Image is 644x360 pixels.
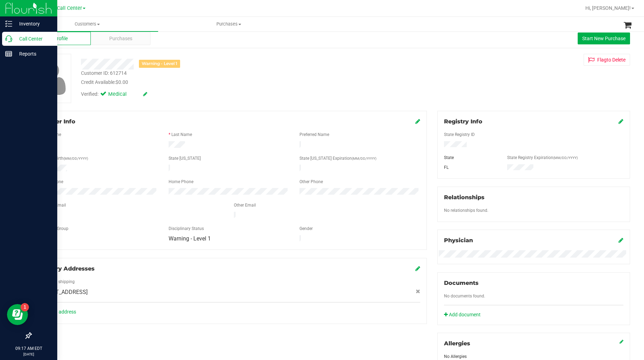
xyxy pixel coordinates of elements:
span: Profile [54,35,68,42]
span: (MM/DD/YYYY) [352,157,376,160]
a: Add document [444,311,484,318]
span: Customers [17,21,158,27]
iframe: Resource center unread badge [21,303,29,311]
label: Gender [299,225,313,232]
span: Physician [444,237,473,244]
span: Hi, [PERSON_NAME]! [585,5,631,11]
span: Purchases [109,35,132,42]
label: Last Name [171,131,192,138]
inline-svg: Call Center [5,35,12,42]
label: State Registry ID [444,131,475,138]
span: Call Center [57,5,82,11]
span: Documents [444,280,479,286]
span: Allergies [444,340,470,347]
span: (MM/DD/YYYY) [553,156,578,160]
span: [STREET_ADDRESS] [37,288,88,296]
p: Inventory [12,20,54,28]
inline-svg: Inventory [5,20,12,27]
iframe: Resource center [7,304,28,325]
div: No Allergies [444,353,623,360]
span: Warning - Level 1 [169,235,211,242]
p: Call Center [12,35,54,43]
div: Verified: [81,91,147,98]
button: Start New Purchase [578,33,630,44]
p: Reports [12,50,54,58]
div: State [439,154,502,161]
div: FL [439,164,502,171]
label: Home Phone [169,179,193,185]
label: Preferred Name [299,131,329,138]
label: State [US_STATE] [169,155,201,161]
div: Warning - Level 1 [139,60,180,68]
span: $0.00 [116,79,128,85]
span: Registry Info [444,118,482,125]
span: Purchases [158,21,299,27]
p: 09:17 AM EDT [3,345,54,352]
div: Credit Available: [81,79,376,86]
span: Delivery Addresses [37,265,95,272]
inline-svg: Reports [5,50,12,57]
div: Customer ID: 612714 [81,70,127,77]
span: No documents found. [444,294,485,298]
a: Purchases [158,17,299,31]
label: Date of Birth [40,155,88,161]
span: Relationships [444,194,484,201]
span: Start New Purchase [582,36,626,41]
label: Other Phone [299,179,323,185]
label: State [US_STATE] Expiration [299,155,376,161]
p: [DATE] [3,352,54,357]
a: Customers [17,17,158,31]
label: Disciplinary Status [169,225,204,232]
span: Medical [108,91,136,98]
span: (MM/DD/YYYY) [64,157,88,160]
label: State Registry Expiration [507,154,578,161]
button: Flagto Delete [584,54,630,66]
label: Other Email [234,202,256,208]
label: No relationships found. [444,207,488,214]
